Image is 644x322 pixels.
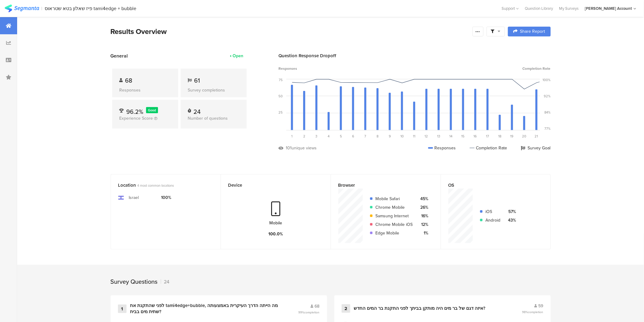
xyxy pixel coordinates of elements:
div: 1 [118,305,127,313]
div: Survey completions [188,87,239,93]
div: | [42,5,42,12]
div: Survey Questions [111,277,158,286]
div: 24 [161,278,170,285]
div: Israel [129,194,139,201]
span: 68 [315,303,320,309]
div: Open [233,53,244,59]
span: 61 [194,76,200,85]
div: איזה דגם של בר מים היה מותקן בביתך לפני התקנת בר המים החדש? [354,305,486,312]
div: Browser [338,182,423,189]
div: 84% [545,110,551,115]
span: Share Report [520,29,545,34]
span: 68 [125,76,133,85]
div: 92% [544,94,551,99]
span: 9 [389,134,391,139]
div: 16% [418,213,429,219]
span: 99% [299,310,320,315]
span: completion [304,310,320,315]
div: Mobile Safari [376,196,413,202]
span: 10 [400,134,404,139]
span: 6 [352,134,354,139]
span: 18 [499,134,502,139]
div: 26% [418,204,429,211]
div: 75 [279,77,283,82]
span: 59 [539,303,543,309]
span: Completion Rate [523,66,551,71]
div: Question Response Dropoff [279,52,551,59]
div: Support [502,4,519,13]
span: 11 [413,134,416,139]
div: Completion Rate [470,145,507,151]
div: Android [486,217,501,223]
div: 2 [342,304,350,313]
span: 13 [437,134,440,139]
span: 4 most common locations [138,183,174,188]
span: 20 [522,134,527,139]
div: 50 [279,94,283,99]
div: Samsung Internet [376,213,413,219]
div: Mobile [269,220,282,226]
span: 1 [292,134,293,139]
div: 25 [279,110,283,115]
span: 16 [474,134,477,139]
span: 8 [377,134,379,139]
div: Edge Mobile [376,230,413,236]
div: 57% [506,208,516,215]
a: Question Library [522,6,556,11]
div: 24 [194,107,201,113]
span: 19 [510,134,514,139]
span: 21 [535,134,538,139]
span: 12 [425,134,428,139]
span: 4 [328,134,330,139]
span: 3 [316,134,318,139]
span: 98% [522,310,543,314]
span: Number of questions [188,115,228,122]
div: פיז שאלון בטא שטראוס tami4edge + bubble [45,6,137,11]
span: 7 [365,134,366,139]
div: 43% [506,217,516,223]
div: Responses [428,145,456,151]
span: Responses [279,66,297,71]
div: Survey Goal [521,145,551,151]
span: 5 [340,134,342,139]
div: [PERSON_NAME] Account [585,6,632,11]
div: 12% [418,221,429,228]
div: Chrome Mobile [376,204,413,211]
div: 101 [286,145,292,151]
div: 1% [418,230,429,236]
div: unique views [292,145,317,151]
div: Chrome Mobile iOS [376,221,413,228]
div: 77% [545,126,551,131]
img: segmanta logo [5,5,39,12]
div: Location [118,182,203,189]
div: 45% [418,196,429,202]
div: 100% [543,77,551,82]
span: 96.2% [127,107,144,116]
span: completion [528,310,543,314]
div: 100.0% [268,231,283,237]
div: 100% [161,194,171,201]
div: לפני שהתקנת את tami4edge+bubble, מה הייתה הדרך העיקרית באמצעותה שתית מים בבית? [130,303,284,315]
span: General [111,52,128,59]
div: Results Overview [111,26,469,37]
span: Experience Score [120,115,153,122]
div: Device [228,182,313,189]
span: 2 [303,134,305,139]
span: 15 [462,134,465,139]
span: 14 [450,134,453,139]
a: My Surveys [556,6,582,11]
span: Good [148,108,156,113]
span: 17 [486,134,489,139]
div: OS [448,182,533,189]
div: iOS [486,208,501,215]
div: Responses [120,87,171,93]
